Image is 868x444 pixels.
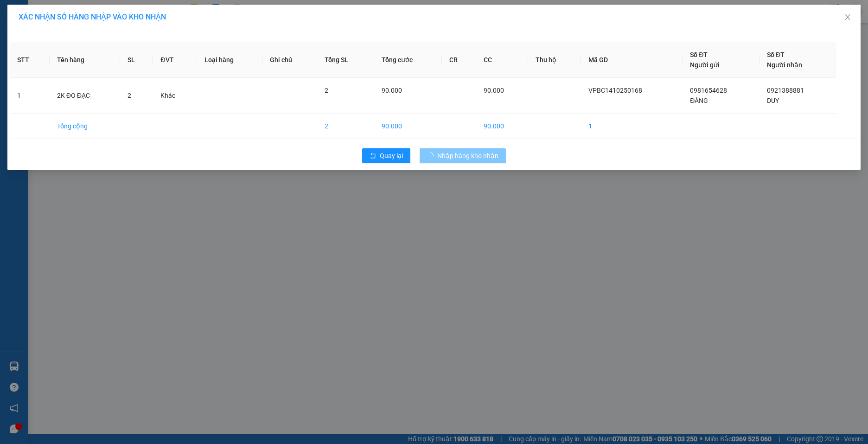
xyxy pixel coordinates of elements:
[380,151,403,161] span: Quay lại
[581,114,683,139] td: 1
[120,42,153,78] th: SL
[835,5,861,31] button: Close
[50,78,121,114] td: 2K ĐO ĐẠC
[197,42,262,78] th: Loại hàng
[767,87,804,94] span: 0921388881
[362,148,410,163] button: rollbackQuay lại
[262,42,317,78] th: Ghi chú
[50,114,121,139] td: Tổng cộng
[317,114,374,139] td: 2
[370,152,376,160] span: rollback
[484,87,504,94] span: 90.000
[690,87,727,94] span: 0981654628
[374,114,442,139] td: 90.000
[767,61,802,69] span: Người nhận
[317,42,374,78] th: Tổng SL
[588,87,642,94] span: VPBC1410250168
[128,92,131,99] span: 2
[476,42,528,78] th: CC
[437,151,498,161] span: Nhập hàng kho nhận
[476,114,528,139] td: 90.000
[690,97,708,104] span: ĐÁNG
[50,42,121,78] th: Tên hàng
[690,61,720,69] span: Người gửi
[10,42,50,78] th: STT
[427,152,437,159] span: loading
[374,42,442,78] th: Tổng cước
[19,13,166,21] span: XÁC NHẬN SỐ HÀNG NHẬP VÀO KHO NHẬN
[442,42,476,78] th: CR
[528,42,581,78] th: Thu hộ
[581,42,683,78] th: Mã GD
[153,78,197,114] td: Khác
[420,148,506,163] button: Nhập hàng kho nhận
[767,97,779,104] span: DUY
[844,13,851,21] span: close
[767,51,785,58] span: Số ĐT
[10,78,50,114] td: 1
[690,51,708,58] span: Số ĐT
[382,87,402,94] span: 90.000
[153,42,197,78] th: ĐVT
[325,87,328,94] span: 2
